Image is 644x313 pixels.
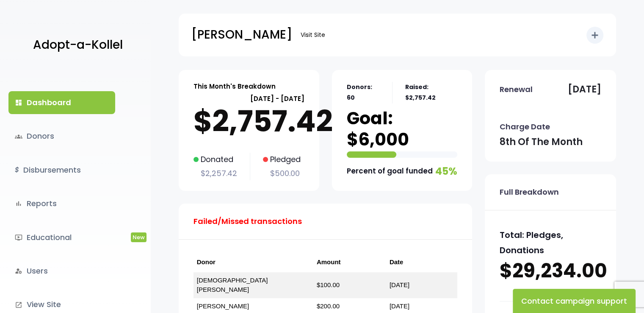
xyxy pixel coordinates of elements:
p: Total: Pledges, Donations [500,227,601,258]
a: Visit Site [296,27,329,43]
th: Date [386,252,458,272]
i: ondemand_video [15,234,22,241]
p: Donors: 60 [347,82,380,103]
p: $29,234.00 [500,258,601,284]
p: This Month's Breakdown [193,81,276,92]
i: manage_accounts [15,267,22,275]
th: Donor [193,252,313,272]
p: [DATE] [568,81,601,98]
a: groupsDonors [8,125,115,148]
a: [DEMOGRAPHIC_DATA] [PERSON_NAME] [197,277,268,293]
p: Failed/Missed transactions [193,215,302,228]
span: groups [15,133,22,140]
p: $500.00 [263,167,301,180]
a: [PERSON_NAME] [197,302,249,310]
th: Amount [313,252,386,272]
p: 8th of the month [500,134,583,151]
i: launch [15,301,22,309]
p: Raised: $2,757.42 [405,82,457,103]
span: New [131,232,146,242]
button: add [586,27,603,44]
a: dashboardDashboard [8,91,115,114]
a: [DATE] [390,281,409,288]
p: Adopt-a-Kollel [33,34,123,56]
i: bar_chart [15,200,22,207]
p: Goal: $6,000 [347,108,458,150]
p: Full Breakdown [500,185,559,199]
a: Adopt-a-Kollel [29,25,123,66]
i: dashboard [15,99,22,106]
a: ondemand_videoEducationalNew [8,226,115,249]
i: $ [15,164,19,176]
p: [DATE] - [DATE] [193,93,304,104]
a: $100.00 [317,281,340,288]
a: manage_accountsUsers [8,260,115,282]
a: $200.00 [317,302,340,310]
button: Contact campaign support [513,289,636,313]
p: $2,257.42 [193,167,237,180]
p: $2,757.42 [193,104,304,138]
a: [DATE] [390,302,409,310]
p: Charge Date [500,120,550,134]
p: 45% [435,162,457,180]
p: Pledged [263,153,301,166]
p: Donated [193,153,237,166]
i: add [590,30,600,40]
p: [PERSON_NAME] [191,24,292,45]
a: bar_chartReports [8,192,115,215]
a: $Disbursements [8,159,115,182]
p: Percent of goal funded [347,165,433,178]
p: Renewal [500,83,533,96]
